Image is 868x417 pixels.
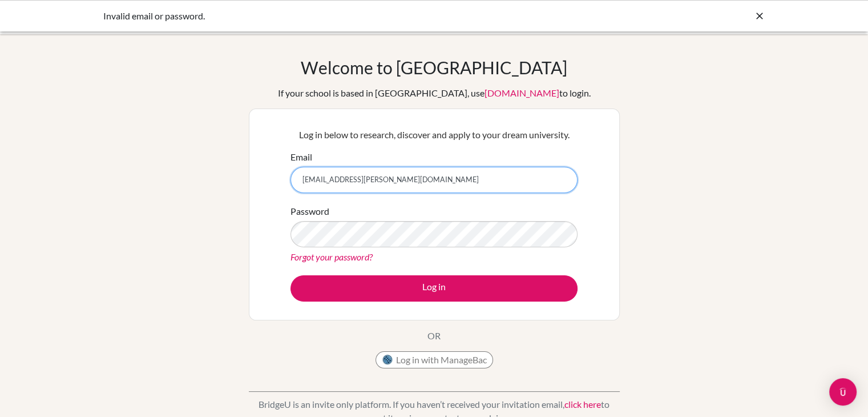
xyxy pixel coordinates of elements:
[290,251,373,262] a: Forgot your password?
[103,9,594,23] div: Invalid email or password.
[290,150,312,164] label: Email
[564,399,601,410] a: click here
[278,86,591,100] div: If your school is based in [GEOGRAPHIC_DATA], use to login.
[290,275,578,302] button: Log in
[290,128,578,142] p: Log in below to research, discover and apply to your dream university.
[376,351,493,368] button: Log in with ManageBac
[301,57,567,78] h1: Welcome to [GEOGRAPHIC_DATA]
[485,87,559,98] a: [DOMAIN_NAME]
[290,205,329,218] label: Password
[829,378,857,406] div: Open Intercom Messenger
[427,329,441,343] p: OR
